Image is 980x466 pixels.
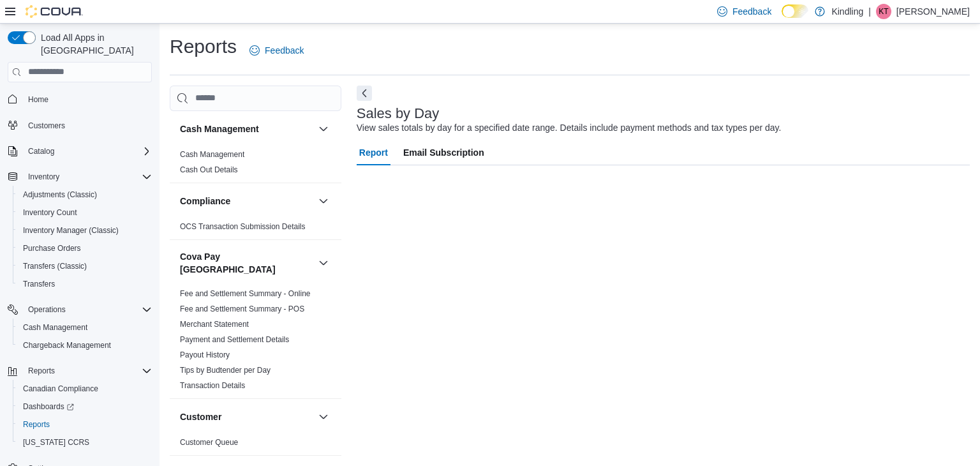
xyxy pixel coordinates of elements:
[18,381,103,396] a: Canadian Compliance
[732,5,771,18] span: Feedback
[18,187,102,202] a: Adjustments (Classic)
[180,195,313,207] button: Compliance
[23,302,152,317] span: Operations
[403,140,484,165] span: Email Subscription
[23,340,111,350] span: Chargeback Management
[3,301,157,319] button: Operations
[18,338,152,353] span: Chargeback Management
[18,205,152,220] span: Inventory Count
[28,94,48,105] span: Home
[180,438,238,447] a: Customer Queue
[23,363,60,379] button: Reports
[180,350,230,359] a: Payout History
[13,319,157,336] button: Cash Management
[18,399,79,414] a: Dashboards
[357,121,782,135] div: View sales totals by day for a specified date range. Details include payment methods and tax type...
[180,304,304,313] a: Fee and Settlement Summary - POS
[316,255,331,271] button: Cova Pay [GEOGRAPHIC_DATA]
[23,169,152,184] span: Inventory
[23,384,98,394] span: Canadian Compliance
[18,259,152,274] span: Transfers (Classic)
[180,123,259,135] h3: Cash Management
[28,146,54,156] span: Catalog
[18,320,152,335] span: Cash Management
[18,223,124,238] a: Inventory Manager (Classic)
[13,398,157,416] a: Dashboards
[180,250,313,276] button: Cova Pay [GEOGRAPHIC_DATA]
[13,416,157,433] button: Reports
[18,205,82,220] a: Inventory Count
[896,4,970,19] p: [PERSON_NAME]
[23,91,152,107] span: Home
[23,144,59,159] button: Catalog
[13,257,157,275] button: Transfers (Classic)
[23,322,87,333] span: Cash Management
[18,435,152,450] span: Washington CCRS
[170,147,341,183] div: Cash Management
[23,144,152,159] span: Catalog
[3,362,157,380] button: Reports
[18,187,152,202] span: Adjustments (Classic)
[23,243,81,253] span: Purchase Orders
[180,165,238,174] a: Cash Out Details
[831,4,863,19] p: Kindling
[357,106,440,121] h3: Sales by Day
[244,38,309,63] a: Feedback
[876,4,891,19] div: Kathleen Tai
[18,381,152,396] span: Canadian Compliance
[879,4,888,19] span: KT
[782,18,782,19] span: Dark Mode
[23,225,119,236] span: Inventory Manager (Classic)
[180,289,311,298] a: Fee and Settlement Summary - Online
[180,149,244,160] span: Cash Management
[13,275,157,293] button: Transfers
[180,350,230,360] span: Payout History
[180,304,304,314] span: Fee and Settlement Summary - POS
[180,195,230,207] h3: Compliance
[180,123,313,135] button: Cash Management
[170,435,341,455] div: Customer
[316,193,331,209] button: Compliance
[28,121,65,131] span: Customers
[23,363,152,379] span: Reports
[180,410,221,423] h3: Customer
[180,150,244,159] a: Cash Management
[170,34,237,59] h1: Reports
[3,90,157,109] button: Home
[23,419,50,430] span: Reports
[13,433,157,451] button: [US_STATE] CCRS
[18,223,152,238] span: Inventory Manager (Classic)
[18,320,93,335] a: Cash Management
[28,172,59,182] span: Inventory
[26,5,83,18] img: Cova
[28,304,66,315] span: Operations
[13,204,157,222] button: Inventory Count
[18,276,152,292] span: Transfers
[23,207,77,218] span: Inventory Count
[23,117,152,133] span: Customers
[170,219,341,239] div: Compliance
[180,319,249,329] span: Merchant Statement
[180,222,306,231] a: OCS Transaction Submission Details
[18,435,94,450] a: [US_STATE] CCRS
[180,437,238,447] span: Customer Queue
[23,118,70,133] a: Customers
[18,259,92,274] a: Transfers (Classic)
[18,241,86,256] a: Purchase Orders
[180,380,245,391] span: Transaction Details
[180,365,271,375] span: Tips by Budtender per Day
[180,335,289,344] a: Payment and Settlement Details
[23,190,97,200] span: Adjustments (Classic)
[23,92,54,107] a: Home
[23,437,89,447] span: [US_STATE] CCRS
[868,4,871,19] p: |
[180,381,245,390] a: Transaction Details
[180,165,238,175] span: Cash Out Details
[28,366,55,376] span: Reports
[18,399,152,414] span: Dashboards
[18,417,55,432] a: Reports
[180,410,313,423] button: Customer
[13,336,157,354] button: Chargeback Management
[3,142,157,160] button: Catalog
